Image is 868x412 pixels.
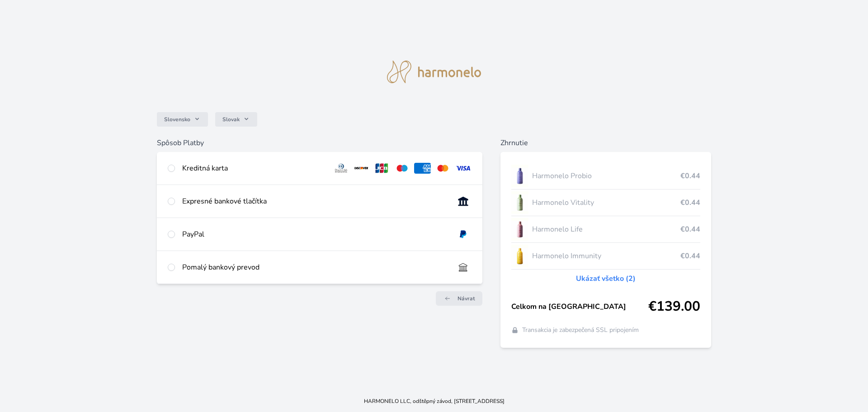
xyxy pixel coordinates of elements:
a: Návrat [436,291,482,306]
span: Transakcia je zabezpečená SSL pripojením [522,326,639,335]
button: Slovak [215,112,257,127]
span: €0.44 [680,170,700,181]
img: CLEAN_VITALITY_se_stinem_x-lo.jpg [511,191,528,214]
span: Návrat [458,295,475,302]
span: Harmonelo Immunity [532,251,681,261]
span: Harmonelo Life [532,224,681,235]
h6: Spôsob Platby [157,137,482,148]
span: Harmonelo Probio [532,170,681,181]
button: Slovensko [157,112,208,127]
span: €0.44 [680,197,700,208]
img: CLEAN_PROBIO_se_stinem_x-lo.jpg [511,165,528,187]
img: jcb.svg [373,163,390,174]
img: CLEAN_LIFE_se_stinem_x-lo.jpg [511,218,528,241]
img: maestro.svg [394,163,410,174]
span: Harmonelo Vitality [532,197,681,208]
img: bankTransfer_IBAN.svg [455,262,472,273]
img: IMMUNITY_se_stinem_x-lo.jpg [511,245,528,267]
a: Ukázať všetko (2) [576,273,636,284]
span: €0.44 [680,224,700,235]
span: €139.00 [648,298,700,315]
img: visa.svg [455,163,472,174]
img: logo.svg [387,61,481,83]
img: onlineBanking_SK.svg [455,196,472,207]
span: Slovensko [164,116,190,123]
div: PayPal [182,229,448,240]
img: amex.svg [414,163,431,174]
div: Kreditná karta [182,163,326,174]
span: €0.44 [680,251,700,261]
div: Pomalý bankový prevod [182,262,448,273]
img: diners.svg [333,163,349,174]
span: Slovak [222,116,240,123]
h6: Zhrnutie [500,137,712,148]
img: paypal.svg [455,229,472,240]
span: Celkom na [GEOGRAPHIC_DATA] [511,301,649,312]
div: Expresné bankové tlačítka [182,196,448,207]
img: discover.svg [353,163,370,174]
img: mc.svg [434,163,451,174]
